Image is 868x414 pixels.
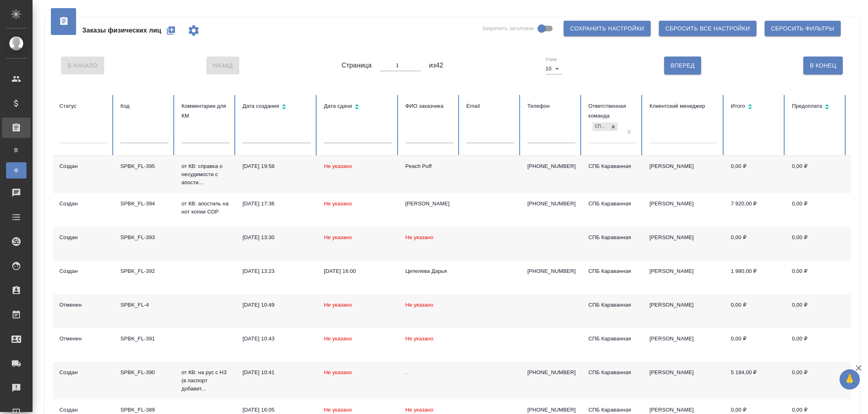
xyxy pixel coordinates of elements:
div: Статус [59,101,107,111]
p: [PHONE_NUMBER] [527,406,575,414]
span: Страница [341,61,372,70]
div: СПБ Караванная [588,267,636,275]
div: Отменен [59,335,107,343]
div: СПБ Караванная [588,200,636,208]
div: Email [466,101,514,111]
td: 0,00 ₽ [724,294,785,328]
div: SPBK_FL-391 [120,335,168,343]
div: Сортировка [324,101,392,113]
div: [DATE] 13:30 [243,233,311,242]
div: СПБ Караванная [588,162,636,170]
span: Не указано [324,336,352,342]
span: Закрепить заголовки [482,24,534,33]
td: 0,00 ₽ [785,328,846,362]
a: В [6,142,26,158]
div: [DATE] 10:49 [243,301,311,309]
p: [PHONE_NUMBER] [527,162,575,170]
p: [PHONE_NUMBER] [527,368,575,377]
div: [DATE] 16:05 [243,406,311,414]
div: Peach Puff [405,162,453,170]
span: Заказы физических лиц [82,26,161,35]
td: 5 184,00 ₽ [724,362,785,399]
div: SPBK_FL-392 [120,267,168,275]
button: Создать [161,21,181,40]
div: SPBK_FL-395 [120,162,168,170]
div: Отменен [59,301,107,309]
div: [PERSON_NAME] [405,200,453,208]
p: [PHONE_NUMBER] [527,200,575,208]
div: [DATE] 13:23 [243,267,311,275]
div: Цепелева Дарья [405,267,453,275]
span: Не указано [405,336,433,342]
div: Сортировка [243,101,311,113]
div: SPBK_FL-394 [120,200,168,208]
p: [PHONE_NUMBER] [527,267,575,275]
td: 0,00 ₽ [785,227,846,261]
td: 0,00 ₽ [785,261,846,294]
div: SPBK_FL-389 [120,406,168,414]
button: Сохранить настройки [564,21,651,36]
p: от КВ: на рус с НЗ (в паспорт добавит... [181,368,230,393]
div: Создан [59,162,107,170]
td: 0,00 ₽ [785,156,846,193]
span: Не указано [405,302,433,308]
span: Вперед [671,61,695,71]
div: Комментарии для КМ [181,101,230,121]
div: [DATE] 10:43 [243,335,311,343]
p: от КВ: справка о несудимости с апости... [181,162,230,187]
td: 7 920,00 ₽ [724,193,785,227]
span: В [10,146,22,154]
span: Не указано [324,369,352,375]
div: Создан [59,368,107,377]
div: Сортировка [731,101,779,113]
span: В Конец [810,61,836,71]
td: [PERSON_NAME] [643,362,724,399]
div: Создан [59,200,107,208]
div: СПБ Караванная [588,301,636,309]
td: 0,00 ₽ [724,227,785,261]
div: СПБ Караванная [588,233,636,242]
div: Ответственная команда [588,101,636,121]
span: Не указано [324,200,352,207]
td: 0,00 ₽ [785,294,846,328]
div: ФИО заказчика [405,101,453,111]
span: 🙏 [843,371,857,388]
div: Телефон [527,101,575,111]
div: Создан [59,267,107,275]
td: [PERSON_NAME] [643,294,724,328]
div: [DATE] 10:41 [243,368,311,377]
td: 0,00 ₽ [724,156,785,193]
span: Не указано [405,407,433,413]
span: из 42 [429,61,444,70]
td: [PERSON_NAME] [643,328,724,362]
button: 🙏 [840,369,860,390]
td: [PERSON_NAME] [643,227,724,261]
div: СПБ Караванная [588,406,636,414]
div: SPBK_FL-390 [120,368,168,377]
span: Сбросить фильтры [771,24,834,34]
span: Не указано [324,234,352,240]
div: СПБ Караванная [588,368,636,377]
a: Ф [6,162,26,179]
div: СПБ Караванная [588,335,636,343]
span: Ф [10,166,22,174]
label: Строк [546,57,557,61]
span: Не указано [324,302,352,308]
span: Не указано [324,407,352,413]
div: . [405,368,453,377]
td: 0,00 ₽ [785,193,846,227]
div: [DATE] 17:36 [243,200,311,208]
p: от КВ: апостиль на нот копии СОР [181,200,230,216]
td: [PERSON_NAME] [643,261,724,294]
div: 10 [546,63,562,74]
div: SPBK_FL-4 [120,301,168,309]
div: Сортировка [792,101,840,113]
td: [PERSON_NAME] [643,156,724,193]
button: Вперед [664,57,701,74]
span: Не указано [405,234,433,240]
span: Сохранить настройки [570,24,644,34]
button: В Конец [803,57,843,74]
span: Сбросить все настройки [665,24,750,34]
td: 0,00 ₽ [724,328,785,362]
div: [DATE] 19:58 [243,162,311,170]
